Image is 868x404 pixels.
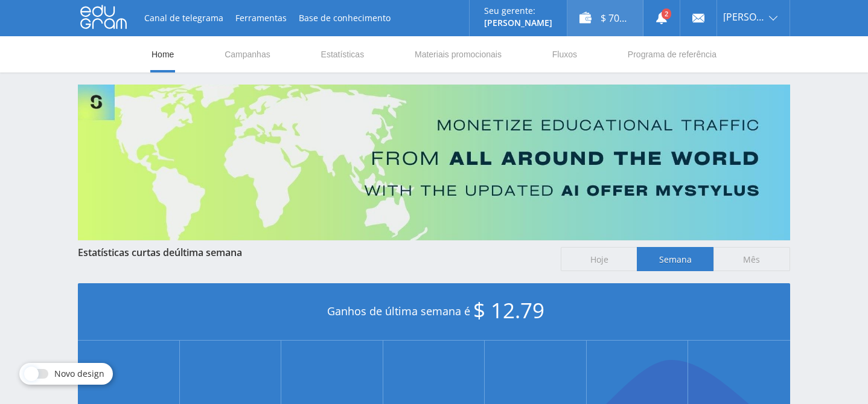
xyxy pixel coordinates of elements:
[713,247,790,271] span: Mês
[174,246,242,259] span: última semana
[473,296,544,324] span: $ 12.79
[78,85,790,240] img: Banner
[484,18,552,28] p: [PERSON_NAME]
[223,36,272,72] a: Campanhas
[413,36,503,72] a: Materiais promocionais
[627,36,718,72] a: Programa de referência
[78,283,790,341] div: Ganhos de última semana é
[150,36,175,72] a: Home
[320,36,366,72] a: Estatísticas
[637,247,713,271] span: Semana
[723,12,765,22] span: [PERSON_NAME].moretti86
[484,6,552,16] p: Seu gerente:
[54,369,104,379] span: Novo design
[78,247,549,258] div: Estatísticas curtas de
[551,36,578,72] a: Fluxos
[561,247,637,271] span: Hoje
